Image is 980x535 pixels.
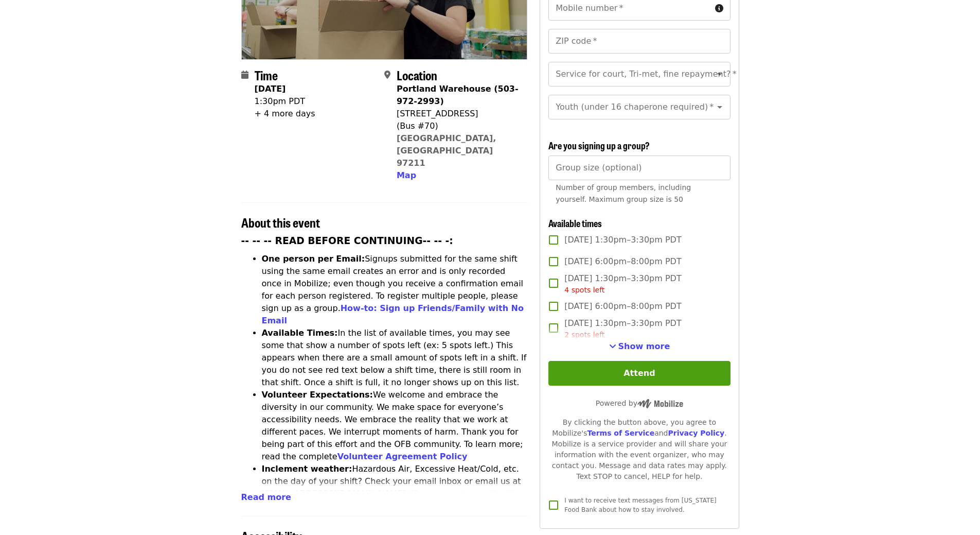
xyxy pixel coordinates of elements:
[241,491,291,504] button: Read more
[548,417,730,482] div: By clicking the button above, you agree to Mobilize's and . Mobilize is a service provider and wi...
[255,84,286,94] strong: [DATE]
[548,216,602,230] span: Available times
[609,340,670,353] button: See more timeslots
[564,497,716,513] span: I want to receive text messages from [US_STATE] Food Bank about how to stay involved.
[337,452,468,461] a: Volunteer Agreement Policy
[262,328,338,338] strong: Available Times:
[241,213,320,231] span: About this event
[397,84,519,106] strong: Portland Warehouse (503-972-2993)
[548,156,730,180] input: [object Object]
[241,70,248,80] i: calendar icon
[668,429,724,437] a: Privacy Policy
[241,492,291,502] span: Read more
[715,4,723,13] i: circle-info icon
[262,327,528,389] li: In the list of available times, you may see some that show a number of spots left (ex: 5 spots le...
[262,463,528,525] li: Hazardous Air, Excessive Heat/Cold, etc. on the day of your shift? Check your email inbox or emai...
[397,170,416,180] span: Map
[262,253,528,327] li: Signups submitted for the same shift using the same email creates an error and is only recorded o...
[262,390,373,400] strong: Volunteer Expectations:
[397,108,519,120] div: [STREET_ADDRESS]
[548,29,730,54] input: ZIP code
[564,317,681,340] span: [DATE] 1:30pm–3:30pm PDT
[556,183,691,203] span: Number of group members, including yourself. Maximum group size is 50
[255,66,278,84] span: Time
[262,303,524,325] a: How-to: Sign up Friends/Family with No Email
[564,255,681,268] span: [DATE] 6:00pm–8:00pm PDT
[564,331,604,339] span: 2 spots left
[241,235,453,246] strong: -- -- -- READ BEFORE CONTINUING-- -- -:
[618,341,670,351] span: Show more
[637,399,683,408] img: Powered by Mobilize
[564,286,604,294] span: 4 spots left
[712,100,727,114] button: Open
[262,389,528,463] li: We welcome and embrace the diversity in our community. We make space for everyone’s accessibility...
[548,139,650,152] span: Are you signing up a group?
[262,254,365,264] strong: One person per Email:
[596,399,683,407] span: Powered by
[564,300,681,313] span: [DATE] 6:00pm–8:00pm PDT
[548,361,730,386] button: Attend
[564,272,681,296] span: [DATE] 1:30pm–3:30pm PDT
[712,67,727,81] button: Open
[255,108,315,120] div: + 4 more days
[397,169,416,182] button: Map
[262,464,352,474] strong: Inclement weather:
[384,70,390,80] i: map-marker-alt icon
[587,429,654,437] a: Terms of Service
[255,95,315,108] div: 1:30pm PDT
[397,133,496,168] a: [GEOGRAPHIC_DATA], [GEOGRAPHIC_DATA] 97211
[397,66,437,84] span: Location
[397,120,519,132] div: (Bus #70)
[564,234,681,246] span: [DATE] 1:30pm–3:30pm PDT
